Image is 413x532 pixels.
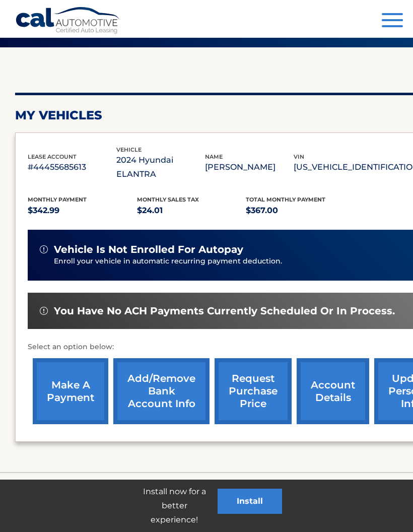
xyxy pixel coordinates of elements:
[40,245,48,253] img: alert-white.svg
[137,196,199,203] span: Monthly sales Tax
[28,196,87,203] span: Monthly Payment
[28,153,77,160] span: lease account
[116,153,205,181] p: 2024 Hyundai ELANTRA
[382,13,403,30] button: Menu
[137,204,246,218] p: $24.01
[246,196,325,203] span: Total Monthly Payment
[15,108,102,123] h2: my vehicles
[218,489,282,514] button: Install
[28,160,116,174] p: #44455685613
[28,204,137,218] p: $342.99
[246,204,355,218] p: $367.00
[215,358,292,424] a: request purchase price
[54,243,243,256] span: vehicle is not enrolled for autopay
[205,160,294,174] p: [PERSON_NAME]
[15,477,398,509] p: If you need assistance, please contact us at: or email us at
[205,153,223,160] span: name
[131,485,218,527] p: Install now for a better experience!
[294,153,304,160] span: vin
[15,7,121,36] a: Cal Automotive
[297,358,369,424] a: account details
[116,146,142,153] span: vehicle
[113,358,210,424] a: Add/Remove bank account info
[54,305,395,317] span: You have no ACH payments currently scheduled or in process.
[33,358,108,424] a: make a payment
[40,307,48,315] img: alert-white.svg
